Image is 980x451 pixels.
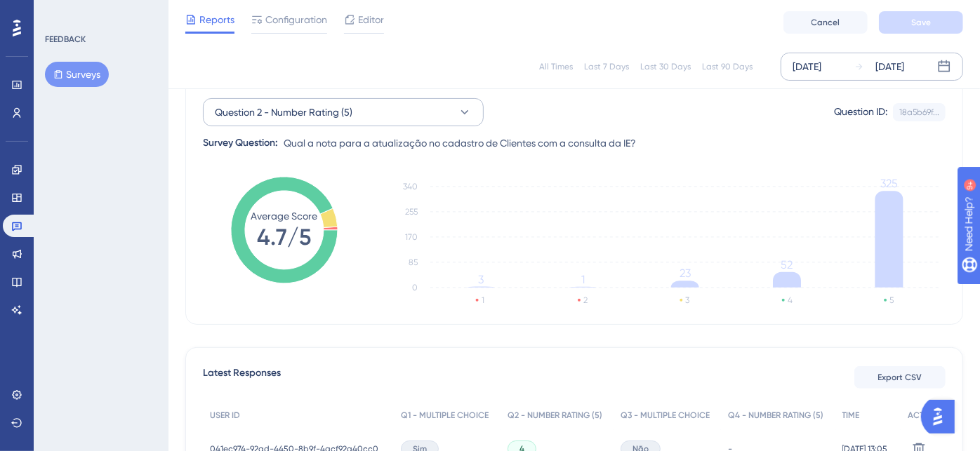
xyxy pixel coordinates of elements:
text: 2 [583,295,588,305]
span: USER ID [210,410,240,421]
button: Surveys [45,62,109,87]
tspan: 325 [880,177,898,190]
span: Editor [358,11,384,28]
span: Question 2 - Number Rating (5) [215,104,352,121]
button: Cancel [783,11,868,34]
tspan: Average Score [251,210,318,222]
tspan: 170 [405,232,418,242]
span: Export CSV [878,372,922,383]
span: Save [911,17,931,28]
span: Q2 - NUMBER RATING (5) [508,410,602,421]
div: Last 30 Days [640,61,691,72]
tspan: 0 [412,283,418,292]
tspan: 3 [478,273,484,286]
div: 9+ [95,7,104,18]
tspan: 4.7/5 [258,224,312,250]
div: [DATE] [793,58,821,75]
span: Configuration [265,11,327,28]
tspan: 1 [581,273,585,286]
span: Qual a nota para a atualização no cadastro de Clientes com a consulta da IE? [284,135,636,152]
div: Survey Question: [203,135,278,152]
span: Reports [199,11,234,28]
tspan: 23 [680,267,691,280]
tspan: 255 [405,207,418,217]
div: FEEDBACK [45,34,86,45]
button: Question 2 - Number Rating (5) [203,98,484,126]
div: All Times [539,61,573,72]
span: Q4 - NUMBER RATING (5) [728,410,823,421]
button: Export CSV [854,366,946,389]
text: 5 [889,295,894,305]
iframe: UserGuiding AI Assistant Launcher [921,396,963,438]
text: 1 [482,295,484,305]
span: Cancel [812,17,840,28]
div: Question ID: [834,103,887,121]
span: Q3 - MULTIPLE CHOICE [621,410,710,421]
tspan: 340 [403,182,418,191]
span: Need Help? [33,4,88,20]
span: ACTION [908,410,939,421]
text: 3 [686,295,690,305]
tspan: 85 [409,257,418,267]
div: 18a5b69f... [899,107,939,118]
tspan: 52 [781,258,793,271]
span: TIME [842,410,860,421]
span: Q1 - MULTIPLE CHOICE [401,410,489,421]
button: Save [879,11,963,34]
div: Last 90 Days [702,61,753,72]
div: [DATE] [875,58,904,75]
div: Last 7 Days [584,61,629,72]
text: 4 [788,295,793,305]
span: Latest Responses [203,365,281,390]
